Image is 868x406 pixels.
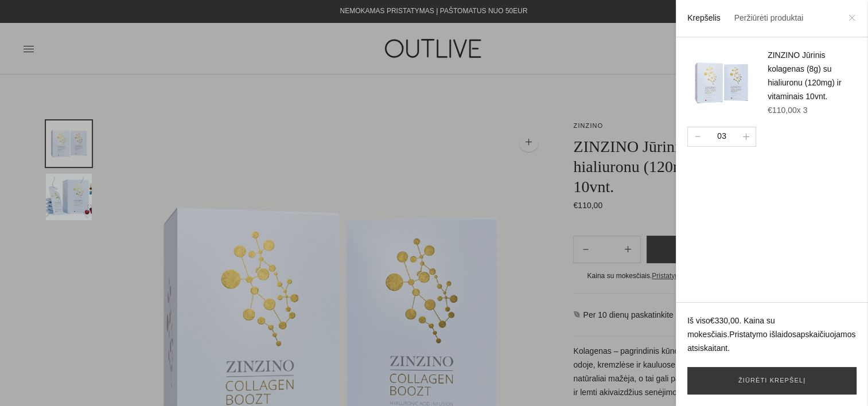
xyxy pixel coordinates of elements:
[687,314,857,356] p: Iš viso . Kaina su mokesčiais. apskaičiuojamos atsiskaitant.
[768,50,841,101] a: ZINZINO Jūrinis kolagenas (8g) su hialiuronu (120mg) ir vitaminais 10vnt.
[734,13,803,22] a: Peržiūrėti produktai
[687,367,857,395] a: Žiūrėti krepšelį
[710,316,739,325] span: €330,00
[768,106,807,115] span: €110,00
[687,49,756,118] img: zinzino-collagen-boozt-outlive_2_200x.png
[687,13,721,22] a: Krepšelis
[713,131,731,143] div: 03
[797,106,808,115] span: x 3
[729,330,796,339] a: Pristatymo išlaidos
